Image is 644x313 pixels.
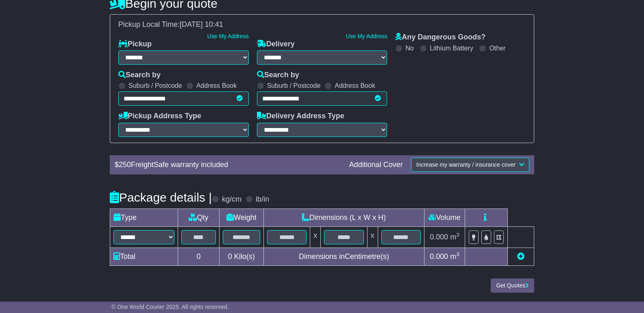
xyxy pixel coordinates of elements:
[118,71,161,80] label: Search by
[411,158,529,172] button: Increase my warranty / insurance cover
[416,161,516,168] span: Increase my warranty / insurance cover
[489,44,505,52] label: Other
[456,251,459,257] sup: 3
[110,248,178,265] td: Total
[257,112,344,121] label: Delivery Address Type
[345,161,407,170] div: Additional Cover
[180,20,223,28] span: [DATE] 10:41
[405,44,413,52] label: No
[222,195,241,204] label: kg/cm
[196,82,237,89] label: Address Book
[118,112,201,121] label: Pickup Address Type
[367,226,378,248] td: x
[310,226,321,248] td: x
[491,278,534,293] button: Get Quotes
[257,40,295,49] label: Delivery
[256,195,269,204] label: lb/in
[395,33,485,42] label: Any Dangerous Goods?
[118,40,152,49] label: Pickup
[228,252,232,261] span: 0
[267,82,321,89] label: Suburb / Postcode
[263,209,424,226] td: Dimensions (L x W x H)
[219,209,263,226] td: Weight
[424,209,465,226] td: Volume
[263,248,424,265] td: Dimensions in Centimetre(s)
[178,248,220,265] td: 0
[517,252,524,261] a: Add new item
[207,33,249,39] a: Use My Address
[430,252,448,261] span: 0.000
[430,44,473,52] label: Lithium Battery
[450,233,459,241] span: m
[219,248,263,265] td: Kilo(s)
[178,209,220,226] td: Qty
[110,209,178,226] td: Type
[430,233,448,241] span: 0.000
[111,304,229,310] span: © One World Courier 2025. All rights reserved.
[114,20,530,29] div: Pickup Local Time:
[119,161,131,169] span: 250
[257,71,299,80] label: Search by
[346,33,387,39] a: Use My Address
[128,82,182,89] label: Suburb / Postcode
[335,82,375,89] label: Address Book
[450,252,459,261] span: m
[456,232,459,238] sup: 3
[110,191,212,204] h4: Package details |
[111,161,345,170] div: $ FreightSafe warranty included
